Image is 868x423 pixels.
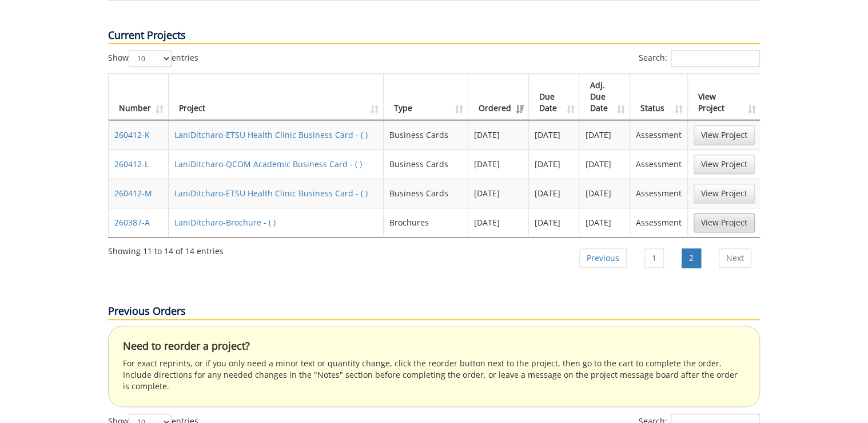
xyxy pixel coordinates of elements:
[529,74,580,120] th: Due Date: activate to sort column ascending
[468,120,529,149] td: [DATE]
[174,129,368,140] a: LaniDitcharo-ETSU Health Clinic Business Card - ( )
[644,248,664,268] a: 1
[529,120,580,149] td: [DATE]
[579,120,630,149] td: [DATE]
[630,74,688,120] th: Status: activate to sort column ascending
[671,50,760,67] input: Search:
[682,248,701,268] a: 2
[630,149,688,179] td: Assessment
[384,120,468,149] td: Business Cards
[688,74,761,120] th: View Project: activate to sort column ascending
[123,341,745,352] h4: Need to reorder a project?
[529,208,580,237] td: [DATE]
[108,50,198,67] label: Show entries
[108,28,760,44] p: Current Projects
[114,217,150,228] a: 260387-A
[630,208,688,237] td: Assessment
[639,50,760,67] label: Search:
[174,159,362,169] a: LaniDitcharo-QCOM Academic Business Card - ( )
[694,125,755,145] a: View Project
[129,50,172,67] select: Showentries
[114,129,150,140] a: 260412-K
[630,120,688,149] td: Assessment
[579,74,630,120] th: Adj. Due Date: activate to sort column ascending
[630,179,688,208] td: Assessment
[108,241,224,257] div: Showing 11 to 14 of 14 entries
[114,188,152,199] a: 260412-M
[384,74,468,120] th: Type: activate to sort column ascending
[579,149,630,179] td: [DATE]
[719,248,751,268] a: Next
[174,188,368,199] a: LaniDitcharo-ETSU Health Clinic Business Card - ( )
[694,155,755,174] a: View Project
[384,208,468,237] td: Brochures
[468,149,529,179] td: [DATE]
[114,159,149,169] a: 260412-L
[174,217,276,228] a: LaniDitcharo-Brochure - ( )
[123,358,745,392] p: For exact reprints, or if you only need a minor text or quantity change, click the reorder button...
[384,149,468,179] td: Business Cards
[468,208,529,237] td: [DATE]
[579,248,627,268] a: Previous
[468,179,529,208] td: [DATE]
[529,179,580,208] td: [DATE]
[579,208,630,237] td: [DATE]
[694,184,755,203] a: View Project
[109,74,169,120] th: Number: activate to sort column ascending
[108,304,760,320] p: Previous Orders
[579,179,630,208] td: [DATE]
[468,74,529,120] th: Ordered: activate to sort column ascending
[529,149,580,179] td: [DATE]
[169,74,384,120] th: Project: activate to sort column ascending
[694,213,755,232] a: View Project
[384,179,468,208] td: Business Cards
